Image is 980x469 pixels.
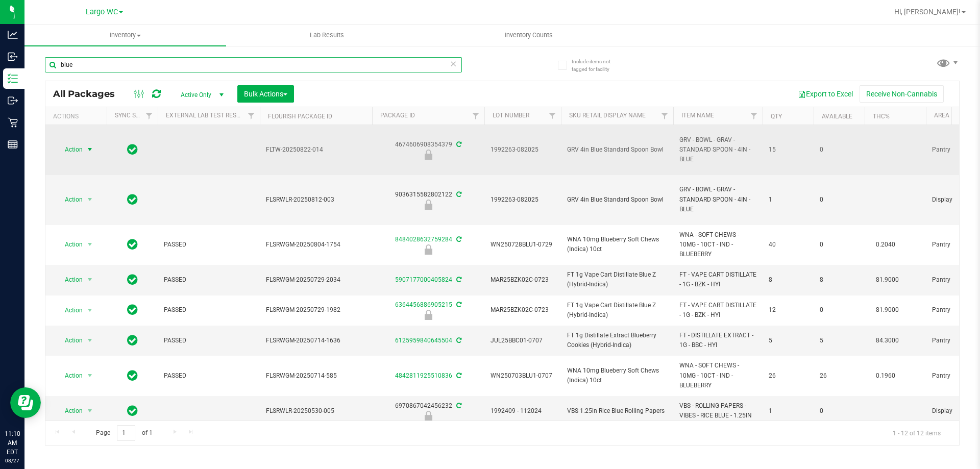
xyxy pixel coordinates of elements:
[746,107,763,125] a: Filter
[820,145,859,155] span: 0
[450,57,457,70] span: Clear
[567,145,667,155] span: GRV 4in Blue Standard Spoon Bowl
[455,372,461,379] span: Sync from Compliance System
[86,8,118,16] span: Largo WC
[428,24,629,46] a: Inventory Counts
[127,303,138,317] span: In Sync
[820,305,859,315] span: 0
[491,305,555,315] span: MAR25BZK02C-0723
[56,303,83,317] span: Action
[820,195,859,205] span: 0
[679,270,756,289] span: FT - VAPE CART DISTILLATE - 1G - BZK - HYI
[5,429,20,457] p: 11:10 AM EDT
[455,337,461,344] span: Sync from Compliance System
[791,85,860,103] button: Export to Excel
[371,190,486,210] div: 9036315582802122
[84,333,96,348] span: select
[371,140,486,160] div: 4674606908354379
[56,142,83,157] span: Action
[679,301,756,320] span: FT - VAPE CART DISTILLATE - 1G - BZK - HYI
[266,240,366,250] span: FLSRWGM-20250804-1754
[237,85,294,103] button: Bulk Actions
[56,237,83,252] span: Action
[455,191,461,198] span: Sync from Compliance System
[894,8,961,16] span: Hi, [PERSON_NAME]!
[395,337,452,344] a: 6125959840645504
[164,240,254,250] span: PASSED
[567,301,667,320] span: FT 1g Vape Cart Distillate Blue Z (Hybrid-Indica)
[380,112,415,119] a: Package ID
[679,331,756,350] span: FT - DISTILLATE EXTRACT - 1G - BBC - HYI
[769,195,807,205] span: 1
[567,366,667,385] span: WNA 10mg Blueberry Soft Chews (Indica) 10ct
[84,142,96,157] span: select
[491,406,555,416] span: 1992409 - 112024
[769,371,807,381] span: 26
[115,112,154,119] a: Sync Status
[24,24,226,46] a: Inventory
[679,135,756,165] span: GRV - BOWL - GRAV - STANDARD SPOON - 4IN - BLUE
[493,112,529,119] a: Lot Number
[8,52,18,62] inline-svg: Inbound
[871,333,904,348] span: 84.3000
[769,336,807,345] span: 5
[141,107,158,125] a: Filter
[820,406,859,416] span: 0
[871,237,900,252] span: 0.2040
[679,401,756,421] span: VBS - ROLLING PAPERS - VIBES - RICE BLUE - 1.25IN
[56,192,83,207] span: Action
[871,273,904,287] span: 81.9000
[567,331,667,350] span: FT 1g Distillate Extract Blueberry Cookies (Hybrid-Indica)
[84,237,96,252] span: select
[871,303,904,317] span: 81.9000
[820,336,859,345] span: 5
[769,145,807,155] span: 15
[395,276,452,283] a: 5907177000405824
[56,333,83,348] span: Action
[491,371,555,381] span: WN250703BLU1-0707
[371,200,486,210] div: Launch Hold
[679,230,756,260] span: WNA - SOFT CHEWS - 10MG - 10CT - IND - BLUEBERRY
[45,57,462,72] input: Search Package ID, Item Name, SKU, Lot or Part Number...
[53,88,125,100] span: All Packages
[820,371,859,381] span: 26
[567,270,667,289] span: FT 1g Vape Cart Distillate Blue Z (Hybrid-Indica)
[164,336,254,345] span: PASSED
[455,276,461,283] span: Sync from Compliance System
[127,333,138,348] span: In Sync
[371,150,486,160] div: Newly Received
[679,361,756,390] span: WNA - SOFT CHEWS - 10MG - 10CT - IND - BLUEBERRY
[860,85,944,103] button: Receive Non-Cannabis
[491,275,555,285] span: MAR25BZK02C-0723
[127,142,138,157] span: In Sync
[455,141,461,148] span: Sync from Compliance System
[395,236,452,243] a: 8484028632759284
[56,368,83,383] span: Action
[820,240,859,250] span: 0
[166,112,246,119] a: External Lab Test Result
[769,305,807,315] span: 12
[681,112,714,119] a: Item Name
[56,404,83,418] span: Action
[934,112,949,119] a: Area
[771,113,782,120] a: Qty
[8,139,18,150] inline-svg: Reports
[491,195,555,205] span: 1992263-082025
[127,237,138,252] span: In Sync
[567,195,667,205] span: GRV 4in Blue Standard Spoon Bowl
[164,275,254,285] span: PASSED
[544,107,561,125] a: Filter
[569,112,646,119] a: Sku Retail Display Name
[24,31,226,40] span: Inventory
[266,336,366,345] span: FLSRWGM-20250714-1636
[296,31,358,40] span: Lab Results
[8,117,18,128] inline-svg: Retail
[491,31,567,40] span: Inventory Counts
[127,273,138,287] span: In Sync
[87,425,161,441] span: Page of 1
[243,107,260,125] a: Filter
[567,406,667,416] span: VBS 1.25in Rice Blue Rolling Papers
[268,113,332,120] a: Flourish Package ID
[371,244,486,255] div: Newly Received
[84,404,96,418] span: select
